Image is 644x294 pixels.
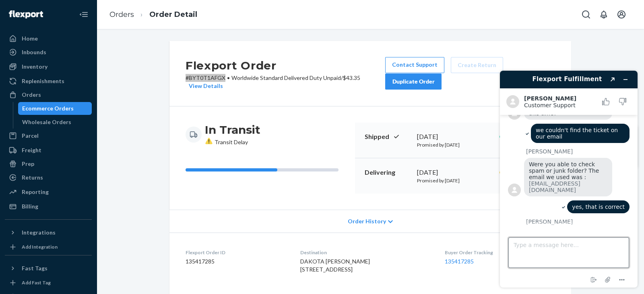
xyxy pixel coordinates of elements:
div: Wholesale Orders [22,118,71,126]
img: Flexport logo [9,10,43,18]
p: Shipped [365,132,411,141]
a: Billing [5,200,92,213]
div: Add Fast Tag [22,279,51,286]
div: Orders [22,91,41,99]
iframe: Find more information here [493,64,644,294]
a: Inbounds [5,46,92,59]
span: Transit Delay [205,139,248,145]
a: Reporting [5,186,92,198]
a: Orders [109,10,134,19]
div: Freight [22,146,41,154]
a: Wholesale Orders [18,116,92,129]
div: Home [22,35,38,43]
button: Open account menu [613,6,630,22]
dt: Flexport Order ID [186,249,287,256]
p: Promised by [DATE] [417,177,493,184]
a: Freight [5,144,92,157]
div: Reporting [22,188,49,196]
div: Add Integration [22,243,58,250]
a: Ecommerce Orders [18,102,92,115]
dt: Buyer Order Tracking [445,249,555,256]
span: DAKOTA [PERSON_NAME] [STREET_ADDRESS] [300,258,370,273]
div: Replenishments [22,77,64,85]
h2: Flexport Order [186,57,385,74]
p: Promised by [DATE] [417,141,493,148]
div: Returns [22,174,43,182]
a: Home [5,32,92,45]
div: Fast Tags [22,264,47,272]
button: Fast Tags [5,262,92,275]
a: Add Integration [5,242,92,252]
button: View Details [186,82,223,90]
dt: Destination [300,249,432,256]
div: Inbounds [22,48,46,56]
a: Returns [5,171,92,184]
div: Parcel [22,132,39,140]
button: Integrations [5,226,92,239]
div: Billing [22,202,38,210]
span: • [227,74,230,81]
a: Parcel [5,129,92,142]
div: [DATE] [417,168,493,177]
span: Chat [18,6,34,13]
div: [DATE] [417,132,493,141]
dd: 135417285 [186,257,287,265]
span: Order History [348,217,386,225]
div: Duplicate Order [392,78,435,86]
a: Contact Support [385,57,444,73]
button: Open Search Box [578,6,594,22]
button: Duplicate Order [385,73,442,90]
a: Orders [5,88,92,101]
span: Worldwide Standard Delivered Duty Unpaid [231,74,341,81]
a: Order Detail [149,10,197,19]
a: Prep [5,157,92,170]
div: Prep [22,160,34,168]
div: Integrations [22,229,56,237]
ol: breadcrumbs [103,3,204,27]
button: Open notifications [596,6,612,22]
a: Inventory [5,60,92,73]
div: Inventory [22,63,47,71]
div: Ecommerce Orders [22,104,74,112]
p: # BYT0T1AFGX / $43.35 [186,74,385,90]
a: Add Fast Tag [5,278,92,288]
a: Replenishments [5,75,92,88]
button: Create Return [451,57,503,73]
a: 135417285 [445,258,474,265]
h3: In Transit [205,122,260,137]
button: Close Navigation [76,6,92,22]
p: Delivering [365,168,411,177]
